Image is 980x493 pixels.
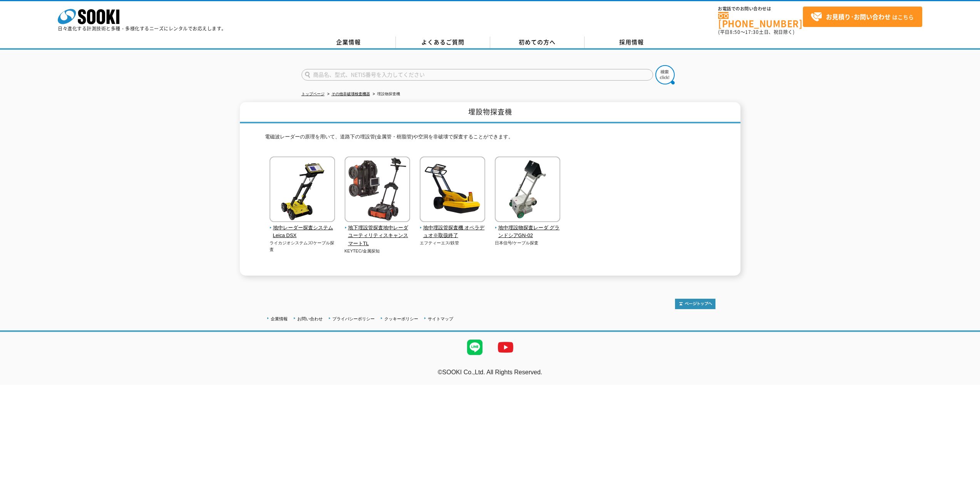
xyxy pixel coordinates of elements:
[420,224,486,240] span: 地中埋設管探査機 オペラデュオ※取扱終了
[270,217,335,240] a: 地中レーダー探査システム Leica DSX
[420,156,485,224] img: 地中埋設管探査機 オペラデュオ※取扱終了
[490,332,521,363] img: YouTube
[297,316,323,321] a: お問い合わせ
[519,38,556,46] span: 初めての方へ
[718,29,794,35] span: (平日 ～ 土日、祝日除く)
[803,7,922,27] a: お見積り･お問い合わせはこちら
[332,92,370,96] a: その他非破壊検査機器
[675,299,715,309] img: トップページへ
[420,240,486,246] p: エフティーエス/鉄管
[396,37,490,48] a: よくあるご質問
[718,7,803,11] span: お電話でのお問い合わせは
[495,240,561,246] p: 日本信号/ケーブル探査
[270,224,335,240] span: 地中レーダー探査システム Leica DSX
[371,90,400,98] li: 埋設物探査機
[271,316,288,321] a: 企業情報
[420,217,486,240] a: 地中埋設管探査機 オペラデュオ※取扱終了
[345,224,410,248] span: 地下埋設管探査地中レーダ ユーティリティスキャンスマートTL
[302,37,396,48] a: 企業情報
[730,29,740,35] span: 8:50
[718,12,803,28] a: [PHONE_NUMBER]
[345,156,410,224] img: 地下埋設管探査地中レーダ ユーティリティスキャンスマートTL
[490,37,585,48] a: 初めての方へ
[428,316,453,321] a: サイトマップ
[240,102,740,123] h1: 埋設物探査機
[58,26,226,31] p: 日々進化する計測技術と多種・多様化するニーズにレンタルでお応えします。
[345,217,410,248] a: 地下埋設管探査地中レーダ ユーティリティスキャンスマートTL
[495,156,560,224] img: 地中埋設物探査レーダ グランドシアGN-02
[495,224,561,240] span: 地中埋設物探査レーダ グランドシアGN-02
[459,332,490,363] img: LINE
[384,316,418,321] a: クッキーポリシー
[950,377,980,384] a: テストMail
[826,12,891,21] strong: お見積り･お問い合わせ
[495,217,561,240] a: 地中埋設物探査レーダ グランドシアGN-02
[302,69,653,81] input: 商品名、型式、NETIS番号を入力してください
[811,11,914,23] span: はこちら
[302,92,325,96] a: トップページ
[332,316,375,321] a: プライバシーポリシー
[270,240,335,252] p: ライカジオシステムズ/ケーブル探査
[745,29,759,35] span: 17:30
[270,156,335,224] img: 地中レーダー探査システム Leica DSX
[345,248,410,254] p: KEYTEC/金属探知
[265,133,715,145] p: 電磁波レーダーの原理を用いて、道路下の埋設管(金属管・樹脂管)や空洞を非破壊で探査することができます。
[655,65,675,84] img: btn_search.png
[585,37,679,48] a: 採用情報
